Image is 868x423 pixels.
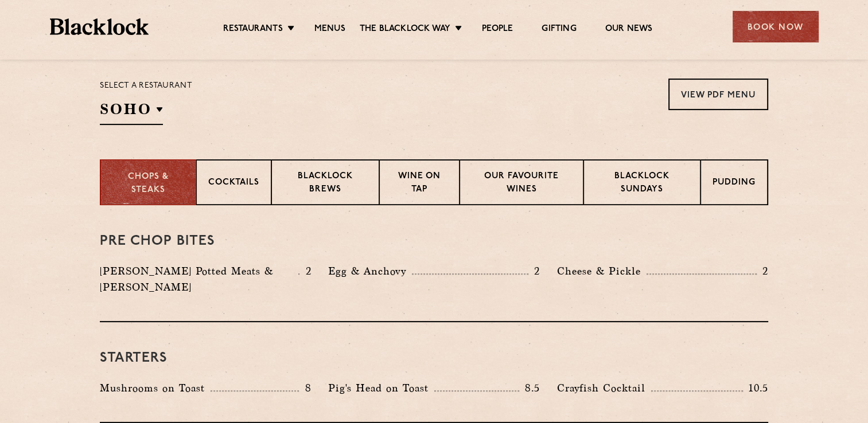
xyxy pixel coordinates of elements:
p: Chops & Steaks [112,171,184,197]
p: Blacklock Sundays [595,170,688,197]
h3: Starters [100,351,768,366]
p: Cocktails [208,177,259,191]
p: Wine on Tap [391,170,447,197]
a: People [482,23,513,36]
p: Egg & Anchovy [328,263,412,279]
p: 2 [299,264,311,279]
p: 2 [528,264,540,279]
h2: SOHO [100,99,163,125]
a: Restaurants [223,23,283,36]
img: BL_Textured_Logo-footer-cropped.svg [50,18,149,35]
a: Our News [605,23,653,36]
p: 8.5 [519,381,540,395]
p: Select a restaurant [100,79,192,93]
p: Cheese & Pickle [557,263,647,279]
p: [PERSON_NAME] Potted Meats & [PERSON_NAME] [100,263,298,295]
a: Gifting [542,23,576,36]
a: The Blacklock Way [360,23,450,36]
div: Book Now [733,11,819,42]
a: View PDF Menu [668,79,768,110]
h3: Pre Chop Bites [100,234,768,249]
p: 2 [757,264,768,279]
p: Pig's Head on Toast [328,380,434,396]
p: Crayfish Cocktail [557,380,651,396]
p: Pudding [713,177,756,191]
p: Blacklock Brews [283,170,367,197]
p: 10.5 [743,381,768,395]
p: 8 [299,381,311,395]
a: Menus [314,23,345,36]
p: Mushrooms on Toast [100,380,211,396]
p: Our favourite wines [472,170,571,197]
